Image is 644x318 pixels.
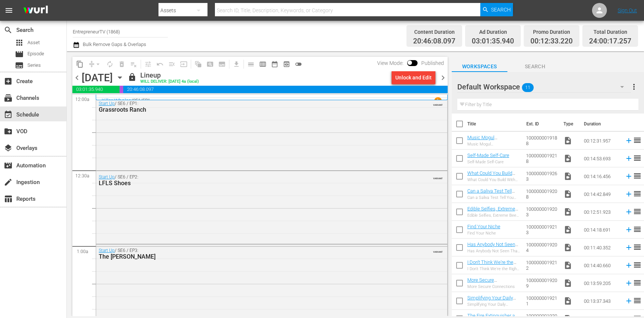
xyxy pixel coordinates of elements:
span: 24 hours Lineup View is OFF [292,58,304,70]
a: I Don't Think We're the Right Investors [467,259,516,271]
span: reorder [633,189,642,198]
div: Self-Made Self-Care [467,160,509,164]
span: Automation [4,161,13,170]
th: Title [467,114,522,134]
span: Series [27,62,41,69]
span: Episode [27,50,44,58]
span: menu [4,6,13,15]
span: reorder [633,296,642,305]
div: Ad Duration [472,27,514,37]
span: Copy Lineup [74,58,86,70]
td: 00:13:59.205 [581,274,622,292]
td: 1000000019213 [523,221,560,239]
td: 1000000019212 [523,256,560,274]
th: Type [559,114,579,134]
span: View Mode: [373,60,407,66]
span: Video [563,154,572,163]
span: 03:01:35.940 [472,37,514,46]
td: 00:14:18.691 [581,221,622,239]
div: Lineup [140,71,199,79]
a: What Could You Build With Another $500,000? [467,170,517,181]
div: More Secure Connections [467,284,520,289]
span: lock [128,73,137,82]
span: Select an event to delete [116,58,128,70]
button: Search [480,3,513,16]
a: Simplifying Your Daily Routine [467,295,516,306]
span: reorder [633,207,642,216]
a: Self-Made Self-Care [467,153,509,158]
span: VARIANT [433,100,443,106]
span: Create [4,77,13,86]
span: 24:00:17.257 [589,37,631,46]
div: Content Duration [413,27,455,37]
span: Series [15,61,24,70]
span: VOD [4,127,13,136]
span: Reports [4,194,13,203]
div: Default Workspace [457,76,631,97]
a: Start Up [99,174,115,180]
span: reorder [633,243,642,252]
td: 00:14:40.660 [581,256,622,274]
svg: Add to Schedule [625,297,633,305]
span: Video [563,172,572,181]
td: 00:14:16.456 [581,167,622,185]
div: Find Your Niche [467,231,500,236]
svg: Add to Schedule [625,226,633,234]
td: 1000000019203 [523,203,560,221]
svg: Add to Schedule [625,279,633,287]
div: Promo Duration [530,27,573,37]
div: LFLS Shoes [99,180,405,187]
a: Has Anybody Not Seen That Product? [467,242,518,253]
span: 20:46:08.097 [413,37,455,46]
div: Total Duration [589,27,631,37]
span: Schedule [4,110,13,119]
p: 1 [437,98,439,103]
div: Edible Selfies, Extreme Beer Pong and More! [467,213,520,218]
td: 00:12:51.923 [581,203,622,221]
span: Channels [4,94,13,102]
span: Download as CSV [228,57,242,71]
span: Day Calendar View [242,57,257,71]
a: Killer Whales [102,98,131,104]
span: Ingestion [4,178,13,187]
div: Can a Saliva Test Tell You Whether He's the One? [467,195,520,200]
span: View Backup [281,58,292,70]
svg: Add to Schedule [625,190,633,198]
div: Has Anybody Not Seen That Product? [467,249,520,253]
span: Revert to Primary Episode [154,58,166,70]
span: Week Calendar View [257,58,269,70]
span: Video [563,296,572,305]
button: Unlock and Edit [392,71,435,84]
span: Video [563,243,572,252]
span: more_vert [630,82,638,91]
span: 11 [522,80,534,95]
td: 1000000019263 [523,167,560,185]
span: Customize Events [140,57,154,71]
a: More Secure Connections [467,277,497,288]
td: 1000000019209 [523,274,560,292]
span: Overlays [4,144,13,153]
div: Music Mogul [PERSON_NAME] Drops Business & Life Keys [467,142,520,147]
span: reorder [633,278,642,287]
td: 00:13:37.343 [581,292,622,310]
span: preview_outlined [283,60,290,68]
span: reorder [633,136,642,145]
div: WILL DELIVER: [DATE] 4a (local) [140,79,199,84]
span: Fill episodes with ad slates [166,58,178,70]
span: Bulk Remove Gaps & Overlaps [82,42,146,47]
td: 00:11:40.352 [581,239,622,256]
span: Published [418,60,448,66]
span: chevron_right [438,73,448,82]
svg: Add to Schedule [625,261,633,269]
span: Video [563,279,572,288]
td: 00:14:53.693 [581,150,622,167]
span: Update Metadata from Key Asset [178,58,190,70]
div: / SE6 / EP3: [99,248,405,260]
span: Video [563,207,572,216]
a: Start Up [99,101,115,106]
span: toggle_off [295,60,302,68]
div: Simplifying Your Daily Routine [467,302,520,307]
span: Search [4,26,13,35]
td: 1000000019204 [523,239,560,256]
div: I Don't Think We're the Right Investors [467,266,520,271]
